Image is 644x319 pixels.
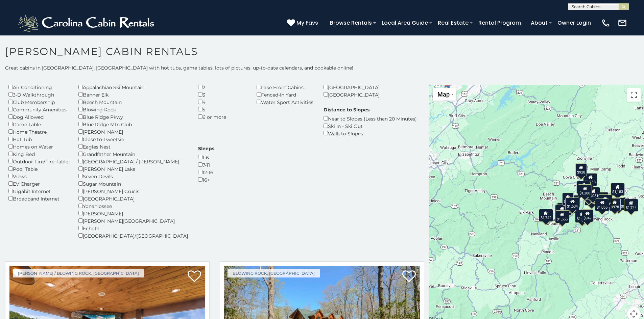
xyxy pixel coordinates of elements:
div: Pool Table [8,165,68,172]
div: Banner Elk [78,91,188,98]
div: $1,031 [586,187,600,200]
div: $1,613 [583,173,598,186]
img: phone-regular-white.png [601,18,611,28]
div: Eagles Nest [78,143,188,150]
img: mail-regular-white.png [618,18,627,28]
div: Broadband Internet [8,195,68,202]
div: $1,742 [539,209,553,222]
div: $1,320 [612,197,626,210]
div: 3 [198,91,246,98]
div: [PERSON_NAME] Lake [78,165,188,172]
div: $928 [562,193,574,206]
a: Add to favorites [188,270,201,284]
a: Real Estate [434,17,472,29]
div: 16+ [198,176,214,183]
div: $1,055 [595,198,610,211]
div: [PERSON_NAME] [78,210,188,217]
div: Hot Tub [8,135,68,143]
div: $2,107 [576,181,591,194]
div: $1,807 [585,192,599,205]
div: Home Theatre [8,128,68,135]
div: $963 [583,188,595,201]
div: Views [8,172,68,180]
a: Local Area Guide [378,17,431,29]
a: [PERSON_NAME] / Blowing Rock, [GEOGRAPHIC_DATA] [13,269,144,277]
div: $1,686 [575,210,589,223]
div: Near to Slopes (Less than 20 Minutes) [324,115,417,122]
div: 2 [198,83,246,91]
label: Sleeps [198,145,214,152]
div: Dog Allowed [8,113,68,121]
div: Walk to Slopes [324,130,417,137]
div: $1,634 [566,197,580,210]
a: Owner Login [554,17,594,29]
div: King Bed [8,150,68,158]
div: $947 [582,209,593,222]
div: Echota [78,224,188,232]
div: [GEOGRAPHIC_DATA] [324,91,389,98]
div: [GEOGRAPHIC_DATA] / [PERSON_NAME] [78,158,188,165]
div: 6 or more [198,113,246,121]
div: [GEOGRAPHIC_DATA] [324,83,389,91]
div: Ski In - Ski Out [324,122,417,130]
div: Fenced-In Yard [257,91,313,98]
a: Rental Program [475,17,524,29]
div: 12-16 [198,168,214,176]
div: Club Membership [8,98,68,106]
a: About [527,17,551,29]
div: 1-6 [198,154,214,161]
div: 5 [198,106,246,113]
div: [GEOGRAPHIC_DATA] [78,195,188,202]
div: Outdoor Fire/Fire Table [8,158,68,165]
div: Blue Ridge Pkwy [78,113,188,121]
label: Distance to Slopes [324,106,369,113]
div: $1,744 [624,198,638,211]
div: $1,506 [595,192,609,205]
span: Map [437,91,450,98]
button: Toggle fullscreen view [627,88,641,102]
div: Grandfather Mountain [78,150,188,158]
div: Lake Front Cabins [257,83,313,91]
a: Browse Rentals [327,17,375,29]
div: [PERSON_NAME] [78,128,188,135]
div: $978 [609,198,621,211]
span: My Favs [296,19,318,27]
div: Air Conditioning [8,83,68,91]
div: $928 [575,163,587,176]
div: Game Table [8,121,68,128]
div: Yonahlossee [78,202,188,210]
div: 4 [198,98,246,106]
div: Appalachian Ski Mountain [78,83,188,91]
a: My Favs [287,19,320,27]
div: Beech Mountain [78,98,188,106]
a: Add to favorites [402,270,416,284]
div: Gigabit Internet [8,187,68,195]
div: Close to Tweetsie [78,135,188,143]
div: Sugar Mountain [78,180,188,187]
div: $1,566 [555,210,569,223]
a: Blowing Rock, [GEOGRAPHIC_DATA] [228,269,320,277]
div: 7-11 [198,161,214,168]
div: EV Charger [8,180,68,187]
div: Community Amenities [8,106,68,113]
div: Seven Devils [78,172,188,180]
div: [GEOGRAPHIC_DATA]/[GEOGRAPHIC_DATA] [78,232,188,239]
div: Water Sport Activities [257,98,313,106]
button: Change map style [433,88,456,101]
div: $1,280 [578,184,592,197]
div: $1,229 [598,194,612,207]
div: $1,183 [611,183,625,196]
div: [PERSON_NAME] Crucis [78,187,188,195]
div: [PERSON_NAME][GEOGRAPHIC_DATA] [78,217,188,224]
div: Blowing Rock [78,106,188,113]
img: White-1-2.png [17,13,157,33]
div: 3-D Walkthrough [8,91,68,98]
div: Homes on Water [8,143,68,150]
div: Blue Ridge Mtn Club [78,121,188,128]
